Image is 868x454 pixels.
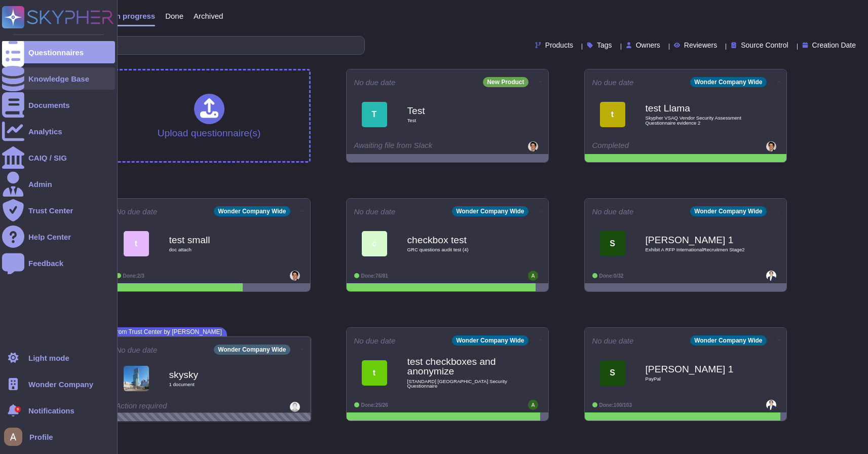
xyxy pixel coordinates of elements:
[592,208,634,215] span: No due date
[214,206,290,216] div: Wonder Company Wide
[592,79,634,86] span: No due date
[407,379,509,389] span: [STANDARD] [GEOGRAPHIC_DATA] Security Questionnaire
[169,382,271,387] span: 1 document
[407,235,509,245] b: checkbox test
[290,402,300,412] img: user
[766,400,776,410] img: user
[2,41,115,63] a: Questionnaires
[646,364,747,374] b: [PERSON_NAME] 1
[169,247,271,252] span: doc attach
[646,103,747,113] b: test Llama
[28,233,71,241] div: Help Center
[354,337,396,345] span: No due date
[108,327,227,336] span: From Trust Center by [PERSON_NAME]
[114,12,155,20] span: In progress
[684,42,717,49] span: Reviewers
[214,345,290,355] div: Wonder Company Wide
[2,120,115,142] a: Analytics
[2,94,115,116] a: Documents
[28,128,62,135] div: Analytics
[15,406,21,412] div: 9
[2,225,115,248] a: Help Center
[116,346,158,354] span: No due date
[124,366,149,391] img: Logo
[599,273,624,279] span: Done: 0/32
[690,206,766,216] div: Wonder Company Wide
[4,428,22,446] img: user
[2,146,115,169] a: CAIQ / SIG
[600,102,625,127] div: t
[452,206,528,216] div: Wonder Company Wide
[407,106,509,116] b: Test
[169,370,271,380] b: skysky
[766,271,776,281] img: user
[483,77,528,87] div: New Product
[812,42,856,49] span: Creation Date
[28,101,70,109] div: Documents
[646,247,747,252] span: Exhibit A RFP InternationalRecruitmen Stage2
[452,335,528,346] div: Wonder Company Wide
[2,173,115,195] a: Admin
[2,252,115,274] a: Feedback
[599,402,632,408] span: Done: 100/103
[28,49,84,56] div: Questionnaires
[28,207,73,214] div: Trust Center
[28,75,89,83] div: Knowledge Base
[592,141,716,152] div: Completed
[28,180,52,188] div: Admin
[116,208,158,215] span: No due date
[528,141,538,152] img: user
[361,402,388,408] span: Done: 25/26
[528,400,538,410] img: user
[116,401,167,410] span: Action required
[600,360,625,386] div: S
[40,36,364,54] input: Search by keywords
[646,116,747,125] span: Skypher VSAQ Vendor Security Assessment Questionnaire evidence 2
[2,67,115,90] a: Knowledge Base
[741,42,788,49] span: Source Control
[169,235,271,245] b: test small
[354,79,396,86] span: No due date
[158,94,261,138] div: Upload questionnaire(s)
[194,12,223,20] span: Archived
[28,259,63,267] div: Feedback
[592,337,634,345] span: No due date
[646,376,747,382] span: PayPal
[29,433,53,441] span: Profile
[545,42,573,49] span: Products
[407,357,509,376] b: test checkboxes and anonymize
[28,407,74,414] span: Notifications
[407,247,509,252] span: GRC questions audit test (4)
[528,271,538,281] img: user
[766,141,776,152] img: user
[690,77,766,87] div: Wonder Company Wide
[690,335,766,346] div: Wonder Company Wide
[362,231,387,256] div: c
[407,118,509,123] span: Test
[646,235,747,245] b: [PERSON_NAME] 1
[354,208,396,215] span: No due date
[361,273,388,279] span: Done: 76/81
[636,42,660,49] span: Owners
[28,154,67,162] div: CAIQ / SIG
[290,271,300,281] img: user
[362,102,387,127] div: T
[354,141,478,152] div: Awaiting file from Slack
[165,12,183,20] span: Done
[2,199,115,221] a: Trust Center
[597,42,612,49] span: Tags
[362,360,387,386] div: t
[28,354,69,362] div: Light mode
[2,426,29,448] button: user
[28,381,93,388] span: Wonder Company
[124,231,149,256] div: t
[600,231,625,256] div: S
[123,273,144,279] span: Done: 2/3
